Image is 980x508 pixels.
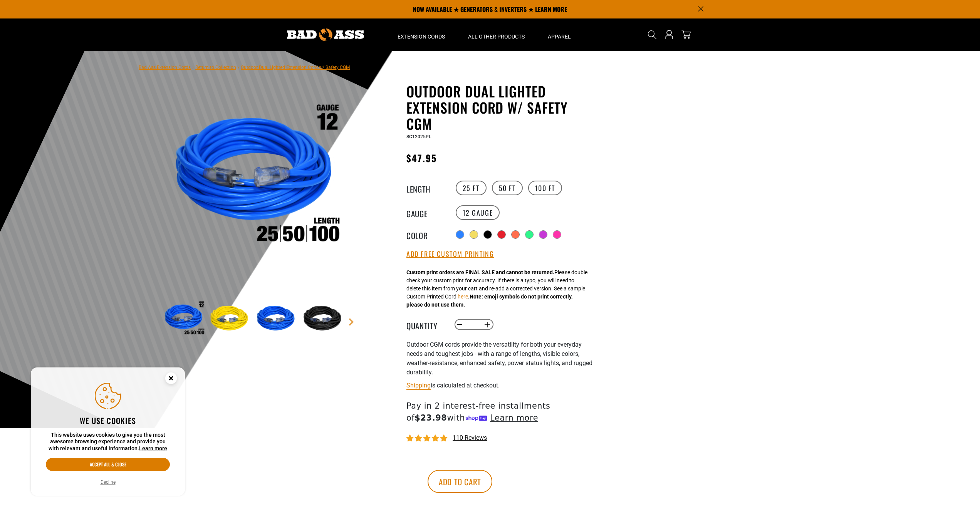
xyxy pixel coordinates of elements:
h1: Outdoor Dual Lighted Extension Cord w/ Safety CGM [406,83,595,132]
nav: breadcrumbs [139,62,350,72]
div: is calculated at checkout. [406,380,595,391]
img: Blue [255,297,299,341]
a: Bad Ass Extension Cords [139,65,191,70]
button: Add to cart [428,470,492,493]
summary: All Other Products [456,18,536,51]
summary: Apparel [536,18,582,51]
span: 4.81 stars [406,435,449,442]
span: Extension Cords [398,33,445,40]
a: Next [347,318,355,326]
button: here [458,293,468,301]
a: Shipping [406,382,431,389]
img: Bad Ass Extension Cords [287,29,364,41]
label: 25 FT [456,181,487,195]
img: Black [301,297,346,341]
button: Add Free Custom Printing [406,250,494,258]
img: Yellow [208,297,253,341]
legend: Color [406,230,445,240]
summary: Extension Cords [386,18,456,51]
a: Return to Collection [195,65,236,70]
strong: Note: emoji symbols do not print correctly, please do not use them. [406,293,572,308]
p: This website uses cookies to give you the most awesome browsing experience and provide you with r... [46,432,170,452]
span: SC12025PL [406,134,431,139]
span: 110 reviews [453,434,487,441]
summary: Search [646,29,658,41]
button: Decline [98,478,118,486]
span: › [192,65,194,70]
span: Outdoor Dual Lighted Extension Cord w/ Safety CGM [241,65,350,70]
label: Quantity [406,320,445,330]
span: $47.95 [406,151,437,165]
label: 100 FT [528,181,562,195]
label: 12 Gauge [456,205,500,220]
label: 50 FT [492,181,523,195]
span: › [238,65,239,70]
legend: Length [406,183,445,193]
div: Please double check your custom print for accuracy. If there is a typo, you will need to delete t... [406,268,587,309]
span: Outdoor CGM cords provide the versatility for both your everyday needs and toughest jobs - with a... [406,341,592,376]
strong: Custom print orders are FINAL SALE and cannot be returned. [406,269,554,275]
span: Apparel [548,33,571,40]
aside: Cookie Consent [31,367,185,496]
a: Learn more [139,445,167,451]
button: Accept all & close [46,458,170,471]
legend: Gauge [406,208,445,218]
h2: We use cookies [46,416,170,426]
span: All Other Products [468,33,525,40]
